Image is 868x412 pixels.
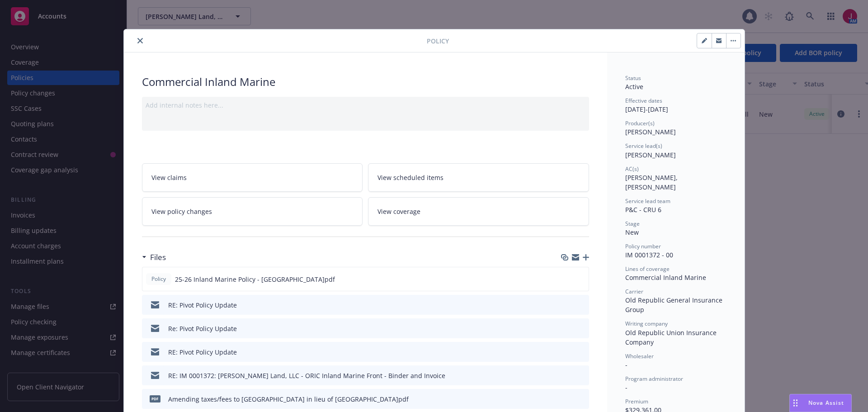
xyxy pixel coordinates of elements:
button: download file [563,300,570,310]
button: download file [562,275,570,284]
button: download file [563,324,570,333]
span: View claims [151,173,187,182]
span: P&C - CRU 6 [625,205,661,214]
span: - [625,383,627,392]
span: [PERSON_NAME], [PERSON_NAME] [625,173,679,191]
div: Commercial Inland Marine [142,74,589,90]
span: View scheduled items [377,173,443,182]
span: Program administrator [625,375,683,383]
span: Old Republic General Insurance Group [625,296,724,314]
button: download file [563,394,570,404]
span: Policy number [625,242,661,250]
span: Producer(s) [625,119,655,127]
span: Policy [150,275,168,283]
span: Wholesaler [625,352,654,360]
span: Lines of coverage [625,265,670,273]
button: download file [563,371,570,380]
span: New [625,228,639,237]
span: Service lead(s) [625,142,662,150]
span: Commercial Inland Marine [625,273,706,282]
div: RE: Pivot Policy Update [168,300,237,310]
button: close [135,35,146,46]
a: View claims [142,163,363,192]
span: View policy changes [151,207,212,216]
button: Nova Assist [789,394,852,412]
button: preview file [577,394,585,404]
a: View policy changes [142,197,363,226]
h3: Files [150,251,166,263]
span: pdf [150,395,160,402]
div: Add internal notes here... [146,100,585,110]
span: Policy [427,36,449,46]
a: View coverage [368,197,589,226]
button: preview file [577,300,585,310]
span: Premium [625,398,648,405]
div: RE: Pivot Policy Update [168,347,237,357]
span: View coverage [377,207,420,216]
div: Files [142,251,166,263]
div: Drag to move [790,394,801,412]
a: View scheduled items [368,163,589,192]
button: preview file [577,324,585,333]
button: preview file [577,371,585,380]
span: Status [625,74,641,82]
span: - [625,360,627,369]
span: Old Republic Union Insurance Company [625,328,718,346]
span: Nova Assist [808,399,844,407]
span: [PERSON_NAME] [625,128,676,136]
span: Active [625,82,643,91]
div: Re: Pivot Policy Update [168,324,237,333]
span: 25-26 Inland Marine Policy - [GEOGRAPHIC_DATA]pdf [175,275,335,284]
span: Service lead team [625,197,670,205]
span: AC(s) [625,165,639,173]
span: [PERSON_NAME] [625,151,676,159]
span: Stage [625,220,640,227]
span: Effective dates [625,97,662,104]
div: RE: IM 0001372: [PERSON_NAME] Land, LLC - ORIC Inland Marine Front - Binder and Invoice [168,371,445,380]
button: preview file [577,275,585,284]
span: Carrier [625,288,643,295]
span: IM 0001372 - 00 [625,251,673,259]
div: Amending taxes/fees to [GEOGRAPHIC_DATA] in lieu of [GEOGRAPHIC_DATA]pdf [168,394,409,404]
button: preview file [577,347,585,357]
span: Writing company [625,320,668,327]
div: [DATE] - [DATE] [625,97,726,114]
button: download file [563,347,570,357]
